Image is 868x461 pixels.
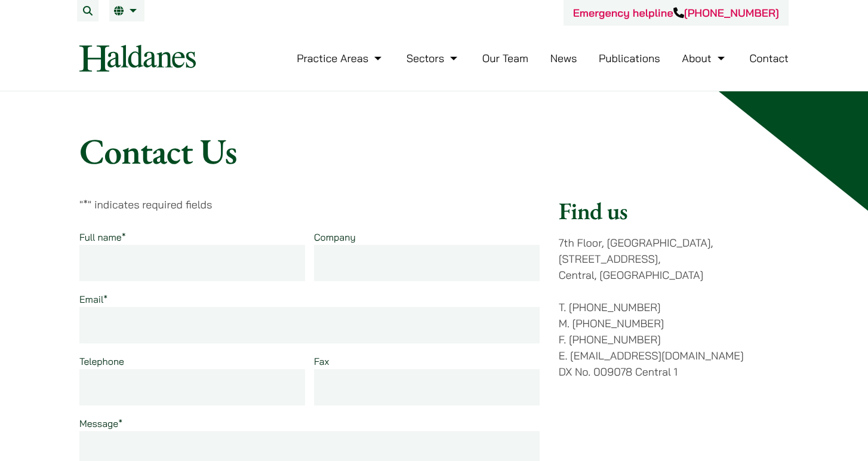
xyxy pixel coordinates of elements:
[599,51,660,65] a: Publications
[749,51,789,65] a: Contact
[79,417,122,429] label: Message
[314,231,356,243] label: Company
[79,355,124,367] label: Telephone
[682,51,727,65] a: About
[79,45,196,72] img: Logo of Haldanes
[79,196,540,213] p: " " indicates required fields
[559,196,789,225] h2: Find us
[550,51,577,65] a: News
[79,130,789,173] h1: Contact Us
[314,355,329,367] label: Fax
[297,51,384,65] a: Practice Areas
[482,51,528,65] a: Our Team
[407,51,460,65] a: Sectors
[79,293,107,305] label: Email
[573,6,779,20] a: Emergency helpline[PHONE_NUMBER]
[559,235,789,283] p: 7th Floor, [GEOGRAPHIC_DATA], [STREET_ADDRESS], Central, [GEOGRAPHIC_DATA]
[79,231,126,243] label: Full name
[114,6,140,16] a: EN
[559,299,789,380] p: T. [PHONE_NUMBER] M. [PHONE_NUMBER] F. [PHONE_NUMBER] E. [EMAIL_ADDRESS][DOMAIN_NAME] DX No. 0090...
